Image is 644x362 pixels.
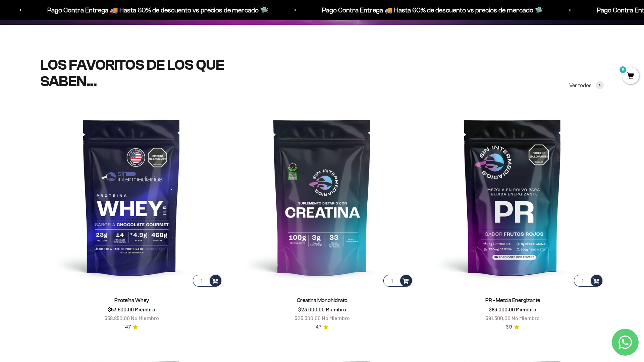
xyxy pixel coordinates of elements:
[489,306,515,312] span: $83.000,00
[125,323,131,331] span: 4.7
[512,315,540,321] span: No Miembro
[506,323,519,331] a: 3.93.9 de 5.0 estrellas
[316,323,321,331] span: 4.7
[317,5,538,15] p: Pago Contra Entrega 🚚 Hasta 60% de descuento vs precios de mercado 🛸
[294,315,321,321] span: $25.300,00
[485,297,540,303] a: PR - Mezcla Energizante
[569,81,604,90] a: Ver todos
[297,297,347,303] a: Creatina Monohidrato
[569,81,592,90] span: Ver todos
[131,315,159,321] span: No Miembro
[506,323,512,331] span: 3.9
[104,315,130,321] span: $58.850,00
[114,297,149,303] a: Proteína Whey
[125,323,138,331] a: 4.74.7 de 5.0 estrellas
[485,315,511,321] span: $91.300,00
[298,306,325,312] span: $23.000,00
[135,306,155,312] span: Miembro
[43,5,264,15] p: Pago Contra Entrega 🚚 Hasta 60% de descuento vs precios de mercado 🛸
[316,323,328,331] a: 4.74.7 de 5.0 estrellas
[322,315,350,321] span: No Miembro
[619,66,627,74] mark: 0
[326,306,346,312] span: Miembro
[516,306,536,312] span: Miembro
[622,73,639,80] a: 0
[108,306,134,312] span: $53.500,00
[40,57,224,89] split-lines: LOS FAVORITOS DE LOS QUE SABEN...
